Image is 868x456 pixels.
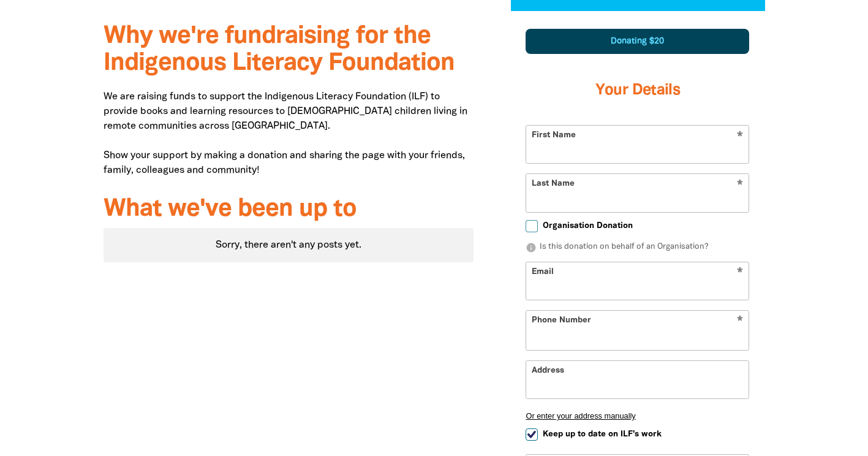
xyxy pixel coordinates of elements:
button: Or enter your address manually [526,411,749,420]
p: Is this donation on behalf of an Organisation? [526,241,749,254]
span: Keep up to date on ILF's work [543,428,662,440]
span: Organisation Donation [543,220,633,232]
div: Paginated content [104,228,474,262]
div: Donating $20 [526,29,749,54]
input: Organisation Donation [526,220,538,232]
h3: What we've been up to [104,196,474,223]
h3: Your Details [526,66,749,115]
i: Required [737,316,743,327]
div: Sorry, there aren't any posts yet. [104,228,474,262]
i: info [526,242,537,253]
span: Why we're fundraising for the Indigenous Literacy Foundation [104,25,455,75]
input: Keep up to date on ILF's work [526,428,538,441]
p: We are raising funds to support the Indigenous Literacy Foundation (ILF) to provide books and lea... [104,89,474,178]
